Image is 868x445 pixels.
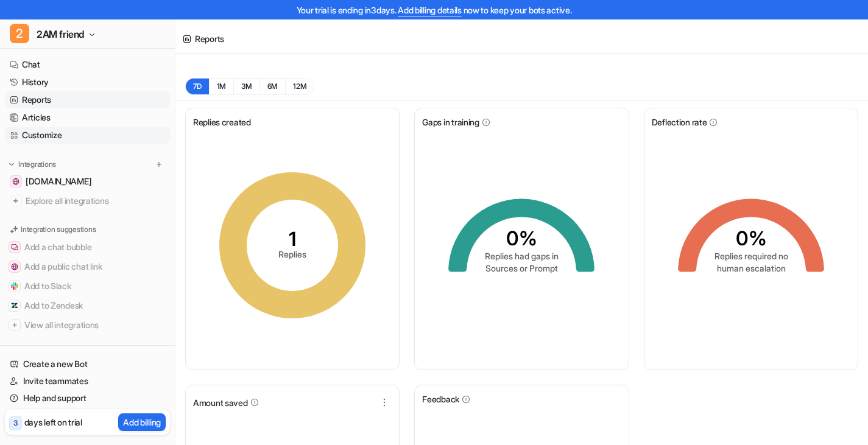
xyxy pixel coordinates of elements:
span: Deflection rate [652,116,707,128]
span: [DOMAIN_NAME] [26,175,91,187]
button: Add to SlackAdd to Slack [5,276,170,296]
a: Invite teammates [5,373,170,390]
img: Add a public chat link [11,263,18,270]
a: 2am-music.com[DOMAIN_NAME] [5,173,170,190]
button: 6M [259,78,286,95]
span: Amount saved [193,396,248,409]
img: Add to Zendesk [11,302,18,309]
p: days left on trial [24,416,82,429]
a: Help and support [5,390,170,407]
a: Reports [5,91,170,108]
img: 2am-music.com [12,178,19,185]
span: Replies created [193,116,251,128]
tspan: Sources or Prompt [485,263,558,273]
p: 3 [13,418,18,429]
tspan: 1 [289,227,296,251]
tspan: 0% [735,226,766,250]
tspan: Replies [278,249,306,259]
a: Add billing details [398,5,462,15]
p: Integrations [18,159,56,169]
button: Add billing [118,413,166,431]
button: Integrations [5,158,60,170]
img: explore all integrations [10,195,22,207]
img: Add to Slack [11,282,18,290]
img: Add a chat bubble [11,244,18,251]
span: 2 [10,24,29,43]
span: 2AM friend [37,26,85,43]
button: 1M [209,78,234,95]
button: Add a public chat linkAdd a public chat link [5,257,170,276]
p: Integration suggestions [21,224,96,235]
img: expand menu [7,160,16,169]
tspan: Replies required no [714,251,788,261]
tspan: 0% [506,226,537,250]
p: Add billing [123,416,161,429]
button: Add to ZendeskAdd to Zendesk [5,296,170,315]
a: Articles [5,109,170,126]
button: Add a chat bubbleAdd a chat bubble [5,237,170,257]
button: 12M [285,78,314,95]
div: Reports [195,32,224,45]
span: Feedback [422,393,459,405]
a: Customize [5,127,170,144]
button: 7D [185,78,209,95]
span: Gaps in training [422,116,479,128]
img: menu_add.svg [155,160,163,169]
img: View all integrations [11,321,18,329]
tspan: human escalation [716,263,785,273]
a: History [5,74,170,91]
button: View all integrationsView all integrations [5,315,170,335]
a: Chat [5,56,170,73]
button: 3M [233,78,259,95]
span: Explore all integrations [26,191,165,211]
a: Create a new Bot [5,356,170,373]
tspan: Replies had gaps in [485,251,559,261]
a: Explore all integrations [5,192,170,209]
